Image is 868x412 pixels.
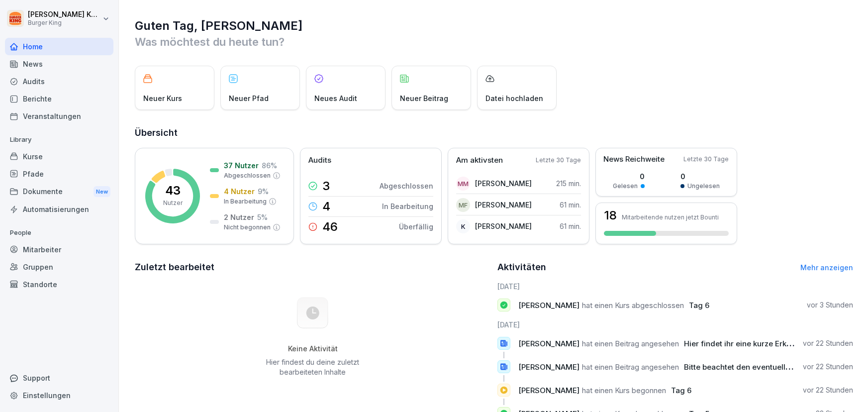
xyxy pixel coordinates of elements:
p: Was möchtest du heute tun? [135,34,853,50]
p: Neuer Kurs [143,93,182,103]
p: Audits [308,155,331,166]
p: 5 % [257,212,268,222]
p: News Reichweite [603,154,665,165]
p: In Bearbeitung [382,201,433,211]
p: Ungelesen [687,182,720,191]
span: [PERSON_NAME] [518,301,579,310]
a: DokumenteNew [5,183,113,201]
p: [PERSON_NAME] [475,200,532,210]
p: vor 22 Stunden [803,338,853,348]
div: Dokumente [5,183,113,201]
span: [PERSON_NAME] [518,386,579,395]
span: Tag 6 [689,301,709,310]
p: 86 % [262,160,277,171]
span: hat einen Kurs begonnen [582,386,666,395]
div: K [456,219,470,233]
p: Hier findest du deine zuletzt bearbeiteten Inhalte [263,357,363,377]
span: hat einen Beitrag angesehen [582,362,679,372]
h2: Übersicht [135,126,853,140]
p: Neuer Beitrag [400,93,448,103]
h1: Guten Tag, [PERSON_NAME] [135,18,853,34]
a: Automatisierungen [5,201,113,218]
p: In Bearbeitung [224,197,267,206]
p: [PERSON_NAME] [475,178,532,189]
p: 0 [680,171,720,182]
p: Überfällig [399,221,433,232]
h2: Zuletzt bearbeitet [135,260,490,274]
a: Audits [5,73,113,90]
p: [PERSON_NAME] [475,221,532,231]
p: Datei hochladen [485,93,543,103]
a: News [5,55,113,73]
p: 61 min. [560,221,581,231]
span: [PERSON_NAME] [518,339,579,348]
p: vor 22 Stunden [803,362,853,372]
a: Einstellungen [5,387,113,404]
p: 2 Nutzer [224,212,254,222]
p: Am aktivsten [456,155,503,166]
p: vor 22 Stunden [803,385,853,395]
span: Tag 6 [671,386,691,395]
span: hat einen Beitrag angesehen [582,339,679,348]
p: 4 [322,201,330,212]
a: Home [5,38,113,55]
a: Standorte [5,276,113,293]
span: [PERSON_NAME] [518,362,579,372]
p: 215 min. [556,178,581,189]
p: 43 [165,185,181,197]
h6: [DATE] [497,281,853,292]
p: Gelesen [613,182,638,191]
div: MM [456,177,470,191]
a: Mitarbeiter [5,241,113,258]
p: 4 Nutzer [224,186,255,197]
h6: [DATE] [497,319,853,330]
p: Neuer Pfad [229,93,269,103]
p: Abgeschlossen [224,171,271,180]
span: hat einen Kurs abgeschlossen [582,301,684,310]
p: vor 3 Stunden [807,300,853,310]
a: Kurse [5,148,113,165]
p: 61 min. [560,200,581,210]
h3: 18 [604,209,617,221]
a: Berichte [5,90,113,107]
p: People [5,225,113,241]
p: 0 [613,171,645,182]
p: Neues Audit [314,93,357,103]
p: Nicht begonnen [224,223,271,232]
p: [PERSON_NAME] Karius [28,10,100,19]
a: Mehr anzeigen [800,263,853,272]
p: Nutzer [163,199,183,207]
p: Letzte 30 Tage [536,156,581,165]
p: Burger King [28,19,100,26]
p: 37 Nutzer [224,160,259,171]
a: Veranstaltungen [5,107,113,125]
div: New [94,186,110,198]
a: Pfade [5,165,113,183]
a: Gruppen [5,258,113,276]
p: 46 [322,221,338,233]
p: 9 % [258,186,269,197]
h5: Keine Aktivität [263,344,363,353]
p: Mitarbeitende nutzen jetzt Bounti [622,213,719,221]
p: Library [5,132,113,148]
h2: Aktivitäten [497,260,546,274]
div: MF [456,198,470,212]
p: 3 [322,180,330,192]
div: Support [5,369,113,387]
p: Letzte 30 Tage [683,155,729,164]
p: Abgeschlossen [380,181,433,191]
